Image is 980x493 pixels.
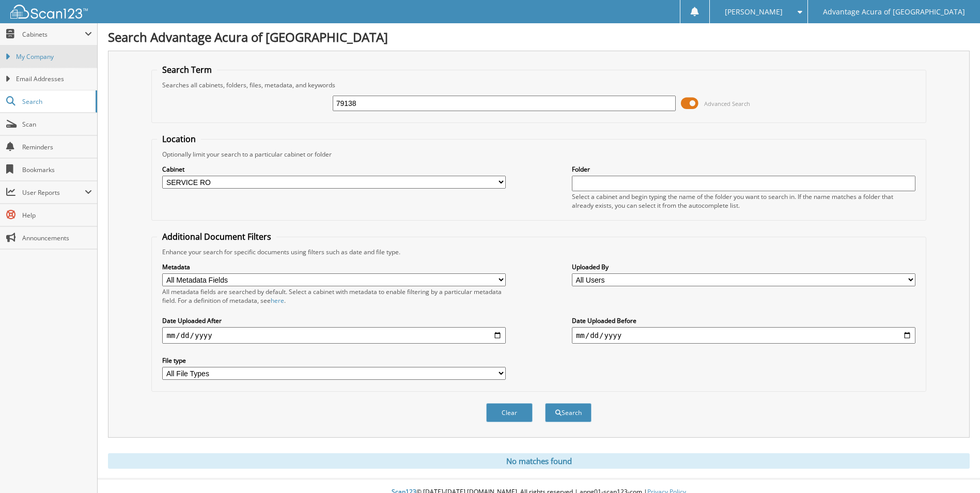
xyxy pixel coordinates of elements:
[545,403,592,422] button: Search
[572,327,915,344] input: end
[157,81,920,89] div: Searches all cabinets, folders, files, metadata, and keywords
[486,403,533,422] button: Clear
[572,316,915,325] label: Date Uploaded Before
[725,9,783,15] span: [PERSON_NAME]
[157,231,276,242] legend: Additional Document Filters
[22,188,85,197] span: User Reports
[108,453,970,469] div: No matches found
[572,165,915,174] label: Folder
[22,30,85,39] span: Cabinets
[22,234,92,242] span: Announcements
[162,165,506,174] label: Cabinet
[157,248,920,256] div: Enhance your search for specific documents using filters such as date and file type.
[22,120,92,129] span: Scan
[10,5,88,19] img: scan123-logo-white.svg
[157,64,217,75] legend: Search Term
[22,143,92,151] span: Reminders
[162,356,506,365] label: File type
[157,133,201,145] legend: Location
[572,263,915,271] label: Uploaded By
[704,100,750,107] span: Advanced Search
[162,263,506,271] label: Metadata
[572,192,915,210] div: Select a cabinet and begin typing the name of the folder you want to search in. If the name match...
[22,165,92,174] span: Bookmarks
[157,150,920,159] div: Optionally limit your search to a particular cabinet or folder
[22,211,92,220] span: Help
[162,316,506,325] label: Date Uploaded After
[22,97,90,106] span: Search
[16,52,92,61] span: My Company
[271,296,284,305] a: here
[16,74,92,84] span: Email Addresses
[928,443,980,493] iframe: Chat Widget
[108,28,970,45] h1: Search Advantage Acura of [GEOGRAPHIC_DATA]
[162,287,506,305] div: All metadata fields are searched by default. Select a cabinet with metadata to enable filtering b...
[823,9,965,15] span: Advantage Acura of [GEOGRAPHIC_DATA]
[162,327,506,344] input: start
